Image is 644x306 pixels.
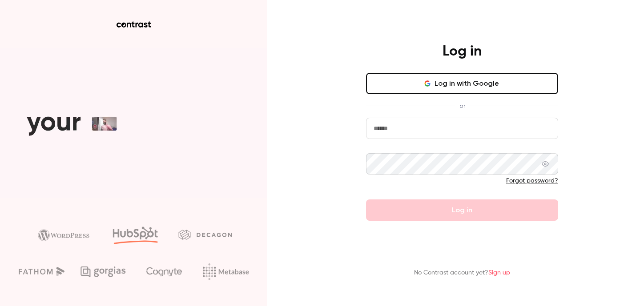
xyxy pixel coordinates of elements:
[178,230,232,239] img: decagon
[488,270,510,276] a: Sign up
[366,73,558,94] button: Log in with Google
[443,43,482,60] h4: Log in
[414,268,510,278] p: No Contrast account yet?
[506,178,558,184] a: Forgot password?
[455,101,470,111] span: or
